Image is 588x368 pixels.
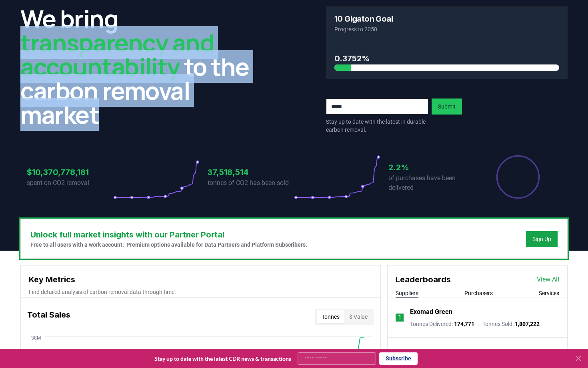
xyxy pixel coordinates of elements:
[317,310,344,323] button: Tonnes
[31,335,41,341] tspan: 38M
[208,178,294,188] p: tonnes of CO2 has been sold
[30,241,307,249] p: Free to all users with a work account. Premium options available for Data Partners and Platform S...
[526,231,558,247] button: Sign Up
[537,275,559,284] a: View All
[410,347,431,357] a: Varaha
[396,289,418,297] button: Suppliers
[515,321,540,327] span: 1,807,222
[30,229,307,241] h3: Unlock full market insights with our Partner Portal
[326,118,428,134] p: Stay up to date with the latest in durable carbon removal.
[410,320,474,328] p: Tonnes Delivered :
[334,15,393,23] h3: 10 Gigaton Goal
[29,273,372,286] h3: Key Metrics
[27,166,113,178] h3: $10,370,778,181
[432,99,462,115] button: Submit
[398,313,402,322] p: 1
[532,235,551,243] a: Sign Up
[396,273,451,286] h3: Leaderboards
[410,307,452,317] a: Exomad Green
[454,321,474,327] span: 174,771
[496,155,540,199] div: Percentage of sales delivered
[20,26,214,83] span: transparency and accountability
[334,25,559,33] p: Progress to 2050
[539,289,559,297] button: Services
[29,288,372,296] p: Find detailed analysis of carbon removal data through time.
[344,310,372,323] button: $ Value
[27,309,70,325] h3: Total Sales
[334,52,559,64] h3: 0.3752%
[388,173,475,193] p: of purchases have been delivered
[27,178,113,188] p: spent on CO2 removal
[208,166,294,178] h3: 37,518,514
[20,6,262,127] h2: We bring to the carbon removal market
[482,320,540,328] p: Tonnes Sold :
[464,289,493,297] button: Purchasers
[388,161,475,173] h3: 2.2%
